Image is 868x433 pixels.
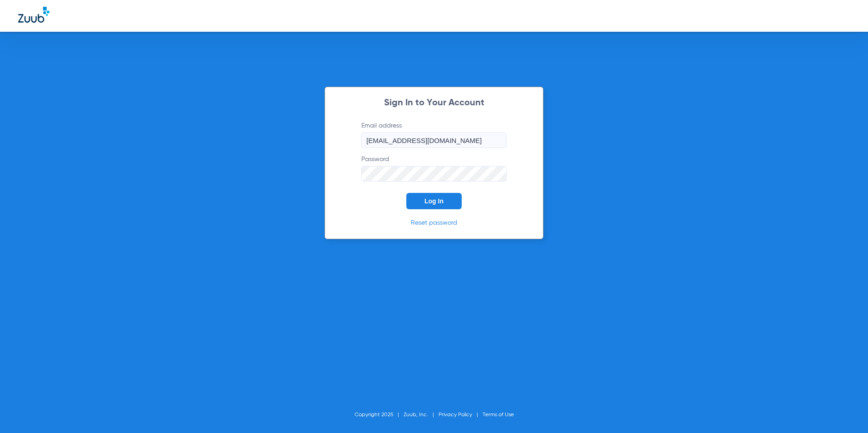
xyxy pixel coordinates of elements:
[424,197,444,205] span: Log In
[406,193,462,209] button: Log In
[483,412,514,418] a: Terms of Use
[404,410,439,419] li: Zuub, Inc.
[361,133,507,148] input: Email address
[361,121,507,148] label: Email address
[18,7,49,23] img: Zuub Logo
[411,220,457,226] a: Reset password
[348,98,520,108] h2: Sign In to Your Account
[361,166,507,182] input: Password
[355,410,404,419] li: Copyright 2025
[439,412,472,418] a: Privacy Policy
[361,155,507,182] label: Password
[823,389,868,433] iframe: Chat Widget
